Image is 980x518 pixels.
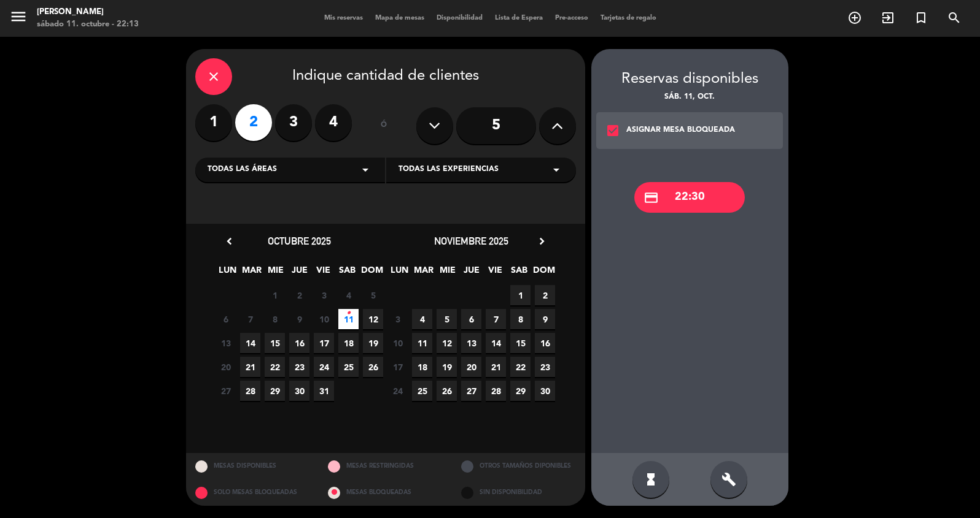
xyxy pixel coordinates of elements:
[338,309,359,329] span: 11
[315,104,352,141] label: 4
[486,381,506,401] span: 28
[338,285,359,305] span: 4
[452,479,585,506] div: SIN DISPONIBILIDAD
[389,263,410,283] span: LUN
[363,357,383,377] span: 26
[289,381,309,401] span: 30
[412,357,432,377] span: 18
[434,235,508,247] span: noviembre 2025
[510,285,531,305] span: 1
[208,164,277,176] span: Todas las áreas
[626,124,735,137] div: ASIGNAR MESA BLOQUEADA
[37,6,139,18] div: [PERSON_NAME]
[217,263,238,283] span: LUN
[510,357,531,377] span: 22
[363,285,383,305] span: 5
[318,15,369,21] span: Mis reservas
[947,10,962,25] i: search
[486,357,506,377] span: 21
[535,285,555,305] span: 2
[265,285,285,305] span: 1
[399,164,499,176] span: Todas las experiencias
[605,123,620,138] i: check_box
[533,263,553,283] span: DOM
[240,357,260,377] span: 21
[265,309,285,329] span: 8
[265,263,286,283] span: MIE
[337,263,357,283] span: SAB
[535,309,555,329] span: 9
[235,104,272,141] label: 2
[591,91,788,104] div: sáb. 11, oct.
[314,285,334,305] span: 3
[265,333,285,353] span: 15
[289,263,309,283] span: JUE
[549,162,564,177] i: arrow_drop_down
[486,309,506,329] span: 7
[489,15,549,21] span: Lista de Espera
[387,381,408,401] span: 24
[223,235,236,248] i: chevron_left
[363,333,383,353] span: 19
[430,15,489,21] span: Disponibilidad
[510,309,531,329] span: 8
[240,381,260,401] span: 28
[549,15,594,21] span: Pre-acceso
[847,10,862,25] i: add_circle_outline
[289,309,309,329] span: 9
[644,190,659,205] i: credit_card
[319,453,452,479] div: MESAS RESTRINGIDAS
[319,479,452,506] div: MESAS BLOQUEADAS
[363,309,383,329] span: 12
[387,357,408,377] span: 17
[346,303,351,323] i: •
[314,357,334,377] span: 24
[37,18,139,31] div: sábado 11. octubre - 22:13
[358,162,373,177] i: arrow_drop_down
[289,357,309,377] span: 23
[535,333,555,353] span: 16
[369,15,430,21] span: Mapa de mesas
[535,381,555,401] span: 30
[364,104,404,147] div: ó
[338,333,359,353] span: 18
[361,263,381,283] span: DOM
[461,263,481,283] span: JUE
[289,285,309,305] span: 2
[412,309,432,329] span: 4
[509,263,529,283] span: SAB
[881,10,895,25] i: exit_to_app
[186,453,319,479] div: MESAS DISPONIBLES
[216,357,236,377] span: 20
[413,263,434,283] span: MAR
[437,333,457,353] span: 12
[268,235,331,247] span: octubre 2025
[314,309,334,329] span: 10
[437,357,457,377] span: 19
[510,381,531,401] span: 29
[206,69,221,84] i: close
[461,381,481,401] span: 27
[338,357,359,377] span: 25
[265,381,285,401] span: 29
[9,7,28,30] button: menu
[437,381,457,401] span: 26
[591,67,788,91] div: Reservas disponibles
[275,104,312,141] label: 3
[452,453,585,479] div: OTROS TAMAÑOS DIPONIBLES
[387,309,408,329] span: 3
[461,333,481,353] span: 13
[535,235,548,248] i: chevron_right
[437,309,457,329] span: 5
[240,333,260,353] span: 14
[241,263,262,283] span: MAR
[437,263,457,283] span: MIE
[216,309,236,329] span: 6
[289,333,309,353] span: 16
[240,309,260,329] span: 7
[510,333,531,353] span: 15
[314,333,334,353] span: 17
[594,15,663,21] span: Tarjetas de regalo
[387,333,408,353] span: 10
[195,58,576,95] div: Indique cantidad de clientes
